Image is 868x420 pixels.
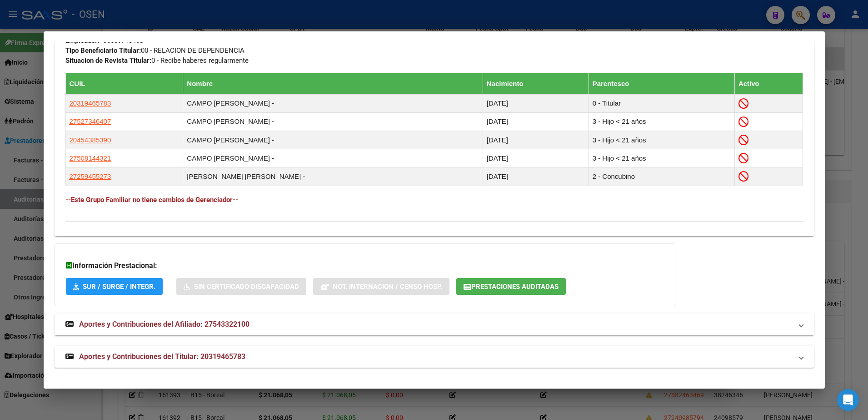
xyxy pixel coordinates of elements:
[70,117,111,125] span: 27527346407
[589,94,734,112] td: 0 - Titular
[183,112,483,131] td: CAMPO [PERSON_NAME] -
[589,167,734,186] td: 2 - Concubino
[70,99,111,107] span: 20319465783
[483,131,589,149] td: [DATE]
[70,136,111,144] span: 20454385390
[183,149,483,167] td: CAMPO [PERSON_NAME] -
[589,73,734,94] th: Parentesco
[55,314,814,335] mat-expansion-panel-header: Aportes y Contribuciones del Afiliado: 27543322100
[65,46,141,55] strong: Tipo Beneficiario Titular:
[66,278,163,295] button: SUR / SURGE / INTEGR.
[65,56,249,65] span: 0 - Recibe haberes regularmente
[79,352,245,361] span: Aportes y Contribuciones del Titular: 20319465783
[65,46,244,55] span: 00 - RELACION DE DEPENDENCIA
[734,73,803,94] th: Activo
[83,283,155,291] span: SUR / SURGE / INTEGR.
[313,278,449,295] button: Not. Internacion / Censo Hosp.
[183,94,483,112] td: CAMPO [PERSON_NAME] -
[65,195,803,205] h4: --Este Grupo Familiar no tiene cambios de Gerenciador--
[589,131,734,149] td: 3 - Hijo < 21 años
[176,278,306,295] button: Sin Certificado Discapacidad
[483,149,589,167] td: [DATE]
[79,320,249,329] span: Aportes y Contribuciones del Afiliado: 27543322100
[55,346,814,368] mat-expansion-panel-header: Aportes y Contribuciones del Titular: 20319465783
[483,94,589,112] td: [DATE]
[65,56,151,65] strong: Situacion de Revista Titular:
[483,167,589,186] td: [DATE]
[333,283,442,291] span: Not. Internacion / Censo Hosp.
[183,167,483,186] td: [PERSON_NAME] [PERSON_NAME] -
[589,149,734,167] td: 3 - Hijo < 21 años
[456,278,566,295] button: Prestaciones Auditadas
[483,73,589,94] th: Nacimiento
[66,260,664,271] h3: Información Prestacional:
[70,172,111,180] span: 27259455273
[837,389,859,411] div: Open Intercom Messenger
[183,131,483,149] td: CAMPO [PERSON_NAME] -
[183,73,483,94] th: Nombre
[65,36,100,45] strong: Empleador:
[589,112,734,131] td: 3 - Hijo < 21 años
[70,154,111,162] span: 27508144321
[194,283,299,291] span: Sin Certificado Discapacidad
[471,283,559,291] span: Prestaciones Auditadas
[65,73,183,94] th: CUIL
[483,112,589,131] td: [DATE]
